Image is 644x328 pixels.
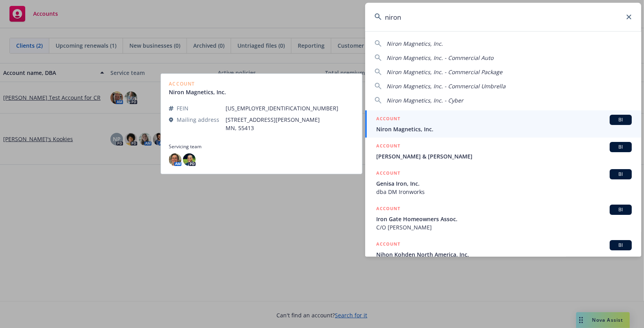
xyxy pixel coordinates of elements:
[386,68,502,76] span: Niron Magnetics, Inc. - Commercial Package
[376,223,632,231] span: C/O [PERSON_NAME]
[376,215,632,223] span: Iron Gate Homeowners Assoc.
[365,165,641,200] a: ACCOUNTBIGenisa Iron, Inc.dba DM Ironworks
[365,3,641,31] input: Search...
[376,240,400,250] h5: ACCOUNT
[376,115,400,124] h5: ACCOUNT
[376,250,632,259] span: Nihon Kohden North America, Inc.
[613,206,629,213] span: BI
[613,116,629,123] span: BI
[386,40,443,47] span: Niron Magnetics, Inc.
[376,188,632,196] span: dba DM Ironworks
[376,142,400,151] h5: ACCOUNT
[376,125,632,133] span: Niron Magnetics, Inc.
[376,179,632,188] span: Genisa Iron, Inc.
[376,169,400,179] h5: ACCOUNT
[365,236,641,263] a: ACCOUNTBINihon Kohden North America, Inc.
[376,205,400,214] h5: ACCOUNT
[613,143,629,151] span: BI
[613,242,629,249] span: BI
[365,200,641,236] a: ACCOUNTBIIron Gate Homeowners Assoc.C/O [PERSON_NAME]
[365,138,641,165] a: ACCOUNTBI[PERSON_NAME] & [PERSON_NAME]
[386,82,506,90] span: Niron Magnetics, Inc. - Commercial Umbrella
[376,152,632,160] span: [PERSON_NAME] & [PERSON_NAME]
[365,110,641,138] a: ACCOUNTBINiron Magnetics, Inc.
[613,171,629,178] span: BI
[386,97,463,104] span: Niron Magnetics, Inc. - Cyber
[386,54,493,61] span: Niron Magnetics, Inc. - Commercial Auto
